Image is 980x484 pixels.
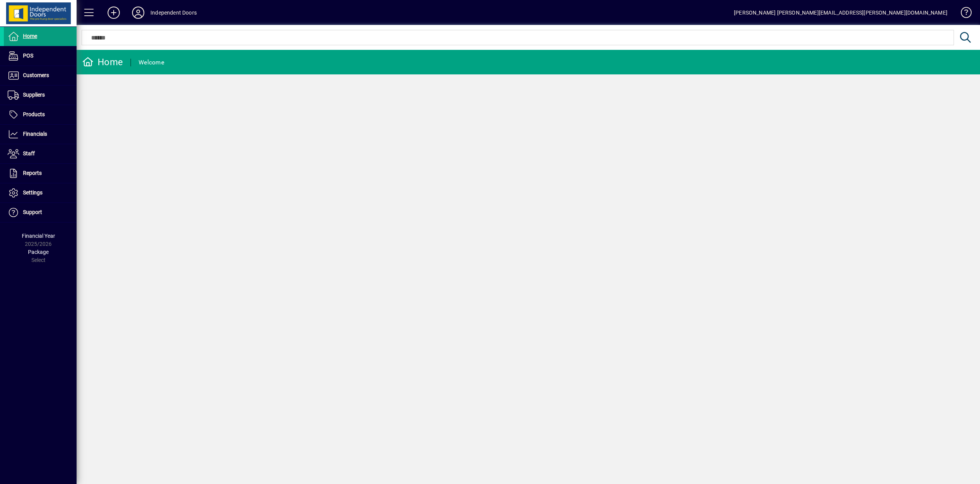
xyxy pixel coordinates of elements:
span: Financial Year [22,233,55,239]
a: POS [4,46,77,66]
div: [PERSON_NAME] [PERSON_NAME][EMAIL_ADDRESS][PERSON_NAME][DOMAIN_NAME] [734,7,947,19]
span: POS [23,53,33,59]
a: Financials [4,125,77,144]
a: Customers [4,66,77,85]
span: Reports [23,170,42,176]
span: Package [28,249,49,255]
a: Settings [4,183,77,202]
span: Staff [23,150,35,156]
a: Suppliers [4,86,77,105]
div: Home [82,56,123,68]
span: Support [23,209,42,215]
a: Knowledge Base [955,2,970,26]
span: Settings [23,189,42,196]
a: Products [4,105,77,124]
button: Add [101,6,126,20]
span: Home [23,33,37,39]
span: Suppliers [23,92,45,98]
button: Profile [126,6,150,20]
div: Welcome [139,56,164,69]
span: Products [23,111,45,117]
a: Staff [4,144,77,163]
a: Reports [4,164,77,183]
a: Support [4,203,77,222]
span: Financials [23,131,47,137]
div: Independent Doors [150,7,197,19]
span: Customers [23,72,49,78]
